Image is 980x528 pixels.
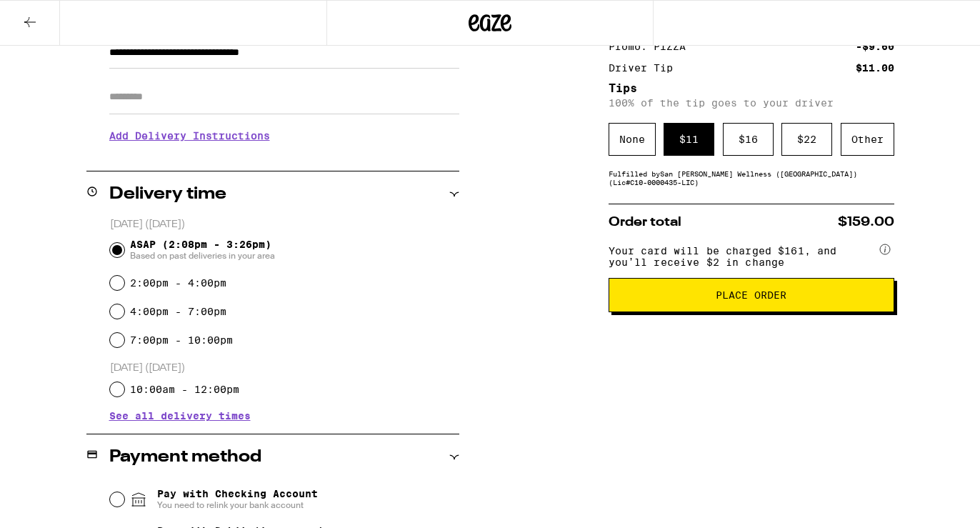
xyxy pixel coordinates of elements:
span: ASAP (2:08pm - 3:26pm) [130,239,275,261]
span: You need to relink your bank account [157,499,318,511]
p: We'll contact you at when we arrive [109,152,459,164]
div: Other [841,123,894,156]
div: -$9.60 [856,41,894,51]
button: See all delivery times [109,411,251,421]
h3: Add Delivery Instructions [109,119,459,152]
span: Place Order [716,290,786,300]
div: Promo: PIZZA [609,41,696,51]
h2: Payment method [109,449,261,466]
p: 100% of the tip goes to your driver [609,97,894,109]
h5: Tips [609,83,894,94]
div: Fulfilled by San [PERSON_NAME] Wellness ([GEOGRAPHIC_DATA]) (Lic# C10-0000435-LIC ) [609,169,894,186]
div: $ 11 [664,123,714,156]
label: 10:00am - 12:00pm [130,384,239,395]
span: Your card will be charged $161, and you’ll receive $2 in change [609,240,877,268]
p: [DATE] ([DATE]) [110,362,459,375]
label: 2:00pm - 4:00pm [130,277,226,289]
span: Based on past deliveries in your area [130,250,275,261]
span: Order total [609,216,681,229]
div: $11.00 [856,63,894,73]
p: [DATE] ([DATE]) [110,218,459,231]
h2: Delivery time [109,186,226,203]
div: $ 22 [781,123,832,156]
div: None [609,123,656,156]
div: $ 16 [723,123,774,156]
label: 4:00pm - 7:00pm [130,306,226,317]
span: $159.00 [838,216,894,229]
span: Pay with Checking Account [157,488,318,511]
label: 7:00pm - 10:00pm [130,334,233,346]
div: Driver Tip [609,63,683,73]
button: Place Order [609,278,894,312]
